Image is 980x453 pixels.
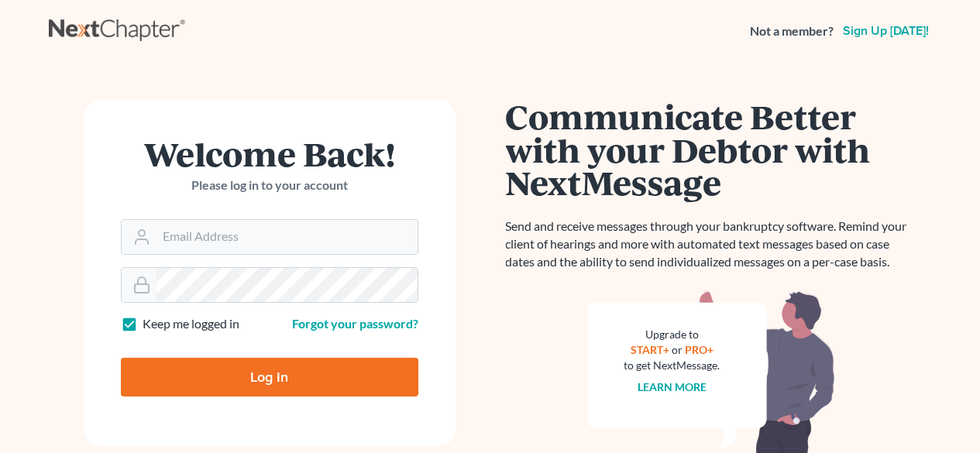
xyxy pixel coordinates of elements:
[506,100,916,199] h1: Communicate Better with your Debtor with NextMessage
[121,358,418,396] input: Log In
[121,177,418,194] p: Please log in to your account
[292,316,418,331] a: Forgot your password?
[631,343,669,356] a: START+
[506,218,916,271] p: Send and receive messages through your bankruptcy software. Remind your client of hearings and mo...
[840,25,932,37] a: Sign up [DATE]!
[624,358,720,373] div: to get NextMessage.
[624,327,720,342] div: Upgrade to
[672,343,683,356] span: or
[156,220,418,254] input: Email Address
[750,22,834,40] strong: Not a member?
[638,380,707,393] a: Learn more
[121,137,418,170] h1: Welcome Back!
[143,315,239,333] label: Keep me logged in
[685,343,714,356] a: PRO+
